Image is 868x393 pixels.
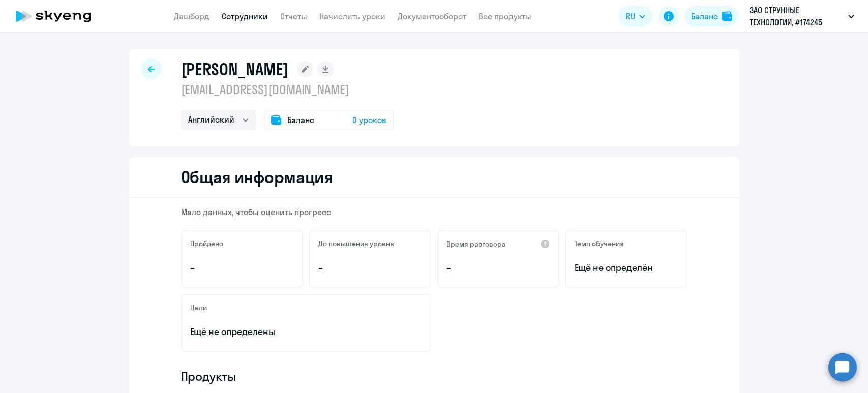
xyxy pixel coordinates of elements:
[722,11,732,21] img: balance
[575,261,678,275] span: Ещё не определён
[280,11,307,21] a: Отчеты
[318,239,394,248] h5: До повышения уровня
[181,59,289,79] h1: [PERSON_NAME]
[287,114,314,126] span: Баланс
[750,4,844,28] p: ЗАО СТРУННЫЕ ТЕХНОЛОГИИ, #174245
[446,261,550,275] p: –
[575,239,624,248] h5: Темп обучения
[619,6,652,26] button: RU
[626,10,635,22] span: RU
[319,11,385,21] a: Начислить уроки
[181,81,394,98] p: [EMAIL_ADDRESS][DOMAIN_NAME]
[181,167,333,187] h2: Общая информация
[352,114,386,126] span: 0 уроков
[685,6,738,26] button: Балансbalance
[190,261,294,275] p: –
[222,11,268,21] a: Сотрудники
[478,11,531,21] a: Все продукты
[398,11,466,21] a: Документооборот
[190,239,223,248] h5: Пройдено
[174,11,209,21] a: Дашборд
[190,303,207,312] h5: Цели
[691,10,718,22] div: Баланс
[744,4,859,28] button: ЗАО СТРУННЫЕ ТЕХНОЛОГИИ, #174245
[318,261,422,275] p: –
[181,206,687,218] p: Мало данных, чтобы оценить прогресс
[190,325,422,339] p: Ещё не определены
[181,368,687,384] h4: Продукты
[446,239,506,249] h5: Время разговора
